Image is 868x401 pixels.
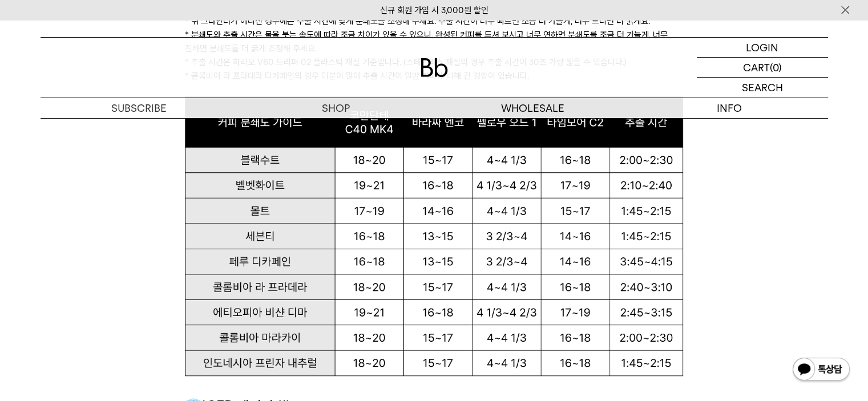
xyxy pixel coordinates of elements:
[792,357,851,384] img: 카카오톡 채널 1:1 채팅 버튼
[770,58,782,77] p: (0)
[742,78,783,98] p: SEARCH
[743,58,770,77] p: CART
[421,58,448,77] img: 로고
[380,5,488,15] a: 신규 회원 가입 시 3,000원 할인
[746,38,778,57] p: LOGIN
[697,38,828,58] a: LOGIN
[237,98,434,118] a: SHOP
[434,98,631,118] p: WHOLESALE
[631,98,828,118] p: INFO
[185,96,683,376] img: 4496699d838492043724b59b293e4905_190933.png
[41,98,237,118] a: SUBSCRIBE
[697,58,828,78] a: CART (0)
